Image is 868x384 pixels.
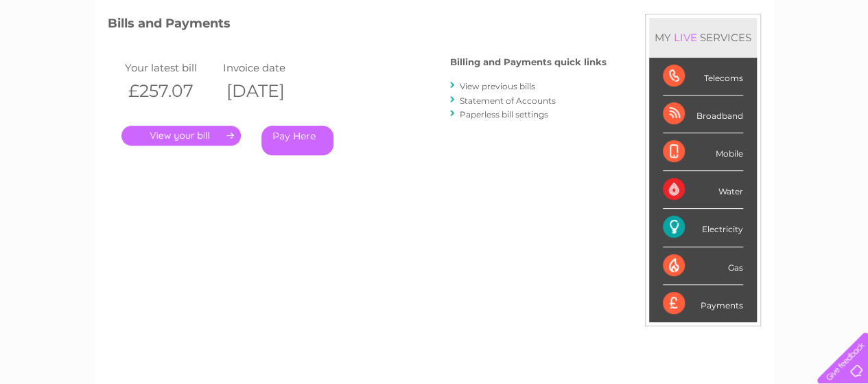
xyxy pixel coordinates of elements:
td: Your latest bill [121,58,220,77]
a: 0333 014 3131 [609,7,704,24]
a: Water [626,58,653,69]
a: Statement of Accounts [460,95,556,106]
th: £257.07 [121,77,220,105]
a: Paperless bill settings [460,109,548,120]
a: Blog [749,58,769,69]
td: Invoice date [220,58,318,77]
a: Contact [777,58,810,69]
div: Clear Business is a trading name of Verastar Limited (registered in [GEOGRAPHIC_DATA] No. 3667643... [110,8,759,67]
a: Telecoms [699,58,740,69]
a: Pay Here [261,126,333,155]
div: LIVE [671,31,700,44]
div: Broadband [663,95,743,133]
a: Log out [823,58,855,69]
div: Electricity [663,209,743,247]
img: logo.png [30,36,100,78]
th: [DATE] [220,77,318,105]
h4: Billing and Payments quick links [450,57,607,67]
div: Gas [663,247,743,285]
div: Mobile [663,133,743,171]
div: Telecoms [663,58,743,95]
h3: Bills and Payments [108,14,607,38]
div: Payments [663,285,743,322]
div: MY SERVICES [649,18,757,57]
div: Water [663,171,743,209]
a: View previous bills [460,81,535,91]
a: Energy [661,58,691,69]
a: . [121,126,241,146]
